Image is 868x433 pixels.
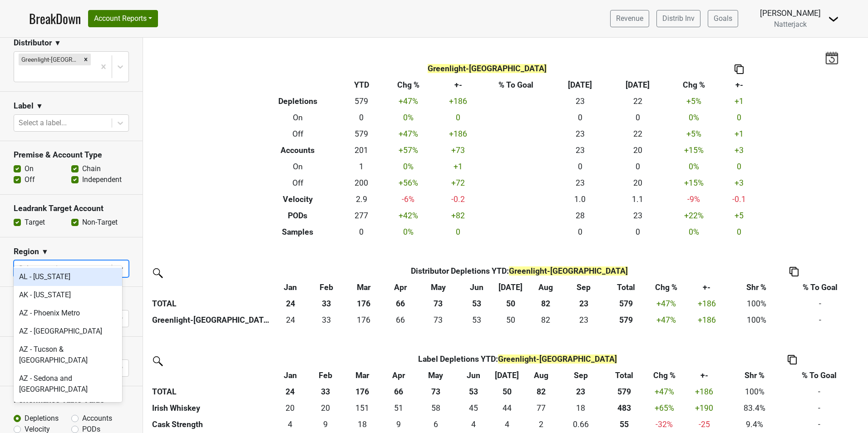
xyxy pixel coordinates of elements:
th: Jul: activate to sort column ascending [492,367,523,384]
td: 0 [609,158,666,175]
th: 66 [383,295,418,312]
td: 200 [342,175,381,191]
label: Off [25,174,35,185]
td: +186 [435,93,481,109]
td: +57 % [381,142,435,158]
th: PODs [254,207,342,224]
span: +47% [656,299,676,308]
th: 50 [495,295,526,312]
th: 33 [308,295,344,312]
div: 77 [524,402,558,414]
td: +72 [435,175,481,191]
th: [DATE] [551,77,609,93]
div: 45 [458,402,489,414]
h3: Premise & Account Type [14,150,129,160]
th: Velocity [254,191,342,207]
div: +190 [683,402,725,414]
td: 0 [609,224,666,240]
td: 66.48 [383,312,418,328]
div: 20 [310,402,341,414]
div: 51 [384,402,414,414]
th: 82 [523,384,561,400]
div: Remove Greenlight-TX [81,54,91,65]
th: 73 [416,384,456,400]
td: 0 [435,224,481,240]
th: TOTAL [150,295,272,312]
label: Depletions [25,413,59,424]
label: Target [25,217,45,228]
td: 100% [727,384,781,400]
div: 53 [461,314,493,326]
th: Greenlight-[GEOGRAPHIC_DATA] [150,312,272,328]
td: 0 [342,224,381,240]
img: Copy to clipboard [735,64,744,74]
th: 482.820 [601,400,647,416]
div: 2 [524,418,558,430]
td: 73.01 [418,312,459,328]
td: 0 % [667,109,721,126]
td: +47 % [381,126,435,142]
th: 578.820 [602,312,649,328]
th: YTD [342,77,381,93]
th: 579 [601,384,647,400]
td: 57.5 [416,400,456,416]
td: 28 [551,207,609,224]
td: +186 [681,384,728,400]
td: -0.2 [435,191,481,207]
div: +186 [685,314,728,326]
th: TOTAL [150,384,272,400]
td: +47 % [647,384,681,400]
td: +5 % [667,126,721,142]
td: 52.51 [459,312,495,328]
th: 73 [418,295,459,312]
div: 4 [458,418,489,430]
th: +-: activate to sort column ascending [681,367,728,384]
th: Depletions [254,93,342,109]
td: 3.5 [272,416,308,433]
td: 151.33 [343,400,381,416]
a: BreakDown [29,9,81,28]
th: Aug: activate to sort column ascending [523,367,561,384]
td: +5 [721,207,758,224]
th: 54.670 [601,416,647,433]
td: 0 [435,109,481,126]
th: % To Goal: activate to sort column ascending [782,367,857,384]
td: 201 [342,142,381,158]
div: 9 [384,418,414,430]
th: Jun: activate to sort column ascending [459,279,495,295]
label: Independent [82,174,122,185]
th: % To Goal [481,77,551,93]
td: 0 [551,109,609,126]
img: Copy to clipboard [789,267,799,276]
th: 82 [526,295,565,312]
div: 33 [311,314,342,326]
th: Mar: activate to sort column ascending [344,279,383,295]
th: 23 [565,295,602,312]
th: Distributor Depletions YTD : [308,263,730,279]
td: 0 % [381,109,435,126]
th: 24 [272,295,308,312]
div: 579 [605,314,647,326]
div: 55 [603,418,645,430]
th: Chg % [381,77,435,93]
td: 23 [551,126,609,142]
label: Chain [82,163,101,174]
th: Jan: activate to sort column ascending [272,367,308,384]
th: Sep: activate to sort column ascending [560,367,601,384]
span: Greenlight-[GEOGRAPHIC_DATA] [509,266,628,276]
td: -9 % [667,191,721,207]
th: Sep: activate to sort column ascending [565,279,602,295]
td: 0 [721,158,758,175]
th: Samples [254,224,342,240]
div: -25 [683,418,725,430]
div: 50 [497,314,524,326]
td: 0 % [667,158,721,175]
td: 83.4% [727,400,781,416]
td: 49.51 [495,312,526,328]
td: - [782,384,857,400]
td: 17.83 [560,400,601,416]
td: +15 % [667,175,721,191]
div: AZ - [GEOGRAPHIC_DATA] [14,322,122,340]
td: 579 [342,93,381,109]
td: 0.66 [560,416,601,433]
